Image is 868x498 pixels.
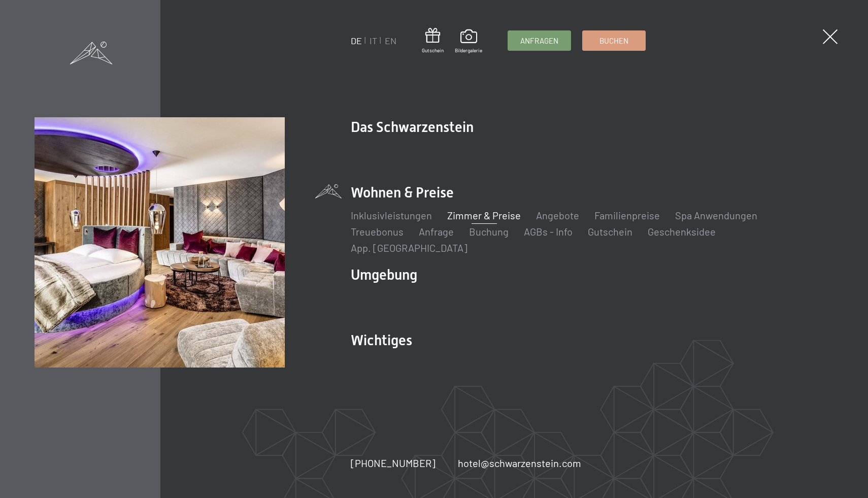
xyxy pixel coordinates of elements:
[419,225,454,238] a: Anfrage
[458,456,581,470] a: hotel@schwarzenstein.com
[524,225,573,238] a: AGBs - Info
[536,209,579,221] a: Angebote
[520,36,558,46] span: Anfragen
[594,209,660,221] a: Familienpreise
[455,29,482,54] a: Bildergalerie
[422,28,444,54] a: Gutschein
[447,209,521,221] a: Zimmer & Preise
[469,225,509,238] a: Buchung
[385,35,396,46] a: EN
[455,47,482,54] span: Bildergalerie
[370,35,377,46] a: IT
[648,225,716,238] a: Geschenksidee
[351,35,362,46] a: DE
[583,31,645,50] a: Buchen
[599,36,628,46] span: Buchen
[351,225,404,238] a: Treuebonus
[422,47,444,54] span: Gutschein
[351,242,468,254] a: App. [GEOGRAPHIC_DATA]
[675,209,757,221] a: Spa Anwendungen
[351,456,436,470] a: [PHONE_NUMBER]
[351,209,432,221] a: Inklusivleistungen
[588,225,632,238] a: Gutschein
[351,457,436,469] span: [PHONE_NUMBER]
[508,31,571,50] a: Anfragen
